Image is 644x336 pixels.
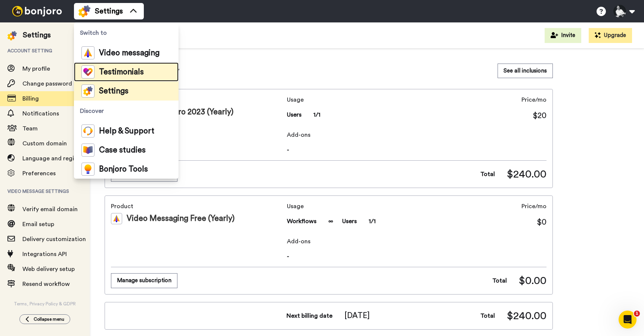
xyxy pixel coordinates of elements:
[22,111,59,117] span: Notifications
[111,213,122,224] img: vm-color.svg
[287,252,547,261] span: -
[328,217,333,226] span: ∞
[81,84,95,98] img: settings-colored.svg
[99,166,148,173] span: Bonjoro Tools
[6,283,13,290] span: 😐
[22,206,78,212] span: Verify email domain
[22,266,75,272] span: Web delivery setup
[99,49,160,57] span: Video messaging
[634,311,640,317] span: 1
[12,283,19,290] span: smiley reaction
[287,237,547,246] span: Add-ons
[239,3,252,16] div: Close
[74,121,179,141] a: Help & Support
[81,163,95,176] img: bj-tools-colored.svg
[313,110,321,119] span: 1/1
[81,144,95,157] img: case-study-colored.svg
[12,283,19,290] span: 😃
[225,3,239,17] button: Collapse window
[111,202,284,211] span: Product
[342,217,357,226] span: Users
[492,276,507,285] span: Total
[287,217,316,226] span: Workflows
[19,314,70,324] button: Collapse menu
[22,81,72,87] span: Change password
[81,65,95,78] img: tm-color.svg
[287,202,376,211] span: Usage
[22,170,56,176] span: Preferences
[480,311,495,320] span: Total
[619,311,637,329] iframe: Intercom live chat
[111,95,284,104] span: Product
[34,316,64,322] span: Collapse menu
[111,107,284,118] div: Testimonials Pro 2023 (Yearly)
[81,46,95,59] img: vm-color.svg
[74,160,179,179] a: Bonjoro Tools
[74,141,179,160] a: Case studies
[507,167,547,182] span: $240.00
[74,81,179,101] a: Settings
[81,124,95,138] img: help-and-support-colored.svg
[78,5,90,17] img: settings-colored.svg
[111,273,177,288] button: Manage subscription
[22,141,67,147] span: Custom domain
[22,251,67,257] span: Integrations API
[287,110,301,119] span: Users
[344,310,370,321] span: [DATE]
[22,281,70,287] span: Resend workflow
[533,110,547,121] span: $20
[99,127,154,135] span: Help & Support
[589,28,632,43] button: Upgrade
[99,147,146,154] span: Case studies
[507,308,547,323] span: $240.00
[23,30,51,40] div: Settings
[74,43,179,62] a: Video messaging
[22,126,38,132] span: Team
[99,87,129,95] span: Settings
[5,3,19,17] button: go back
[22,155,81,161] span: Language and region
[74,22,179,43] span: Switch to
[7,31,17,40] img: settings-colored.svg
[95,6,123,16] span: Settings
[537,217,547,228] span: $0
[22,96,39,102] span: Billing
[287,130,547,139] span: Add-ons
[369,217,376,226] span: 1/1
[287,95,321,104] span: Usage
[22,221,54,227] span: Email setup
[480,170,495,179] span: Total
[74,101,179,121] span: Discover
[498,64,553,78] button: See all inclusions
[22,236,86,242] span: Delivery customization
[9,6,65,16] img: bj-logo-header-white.svg
[99,68,144,76] span: Testimonials
[521,95,547,104] span: Price/mo
[287,145,547,154] span: -
[22,66,50,72] span: My profile
[545,28,581,43] button: Invite
[521,202,547,211] span: Price/mo
[287,311,332,320] span: Next billing date
[519,273,547,288] span: $0.00
[111,213,284,224] div: Video Messaging Free (Yearly)
[74,62,179,81] a: Testimonials
[6,283,13,290] span: neutral face reaction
